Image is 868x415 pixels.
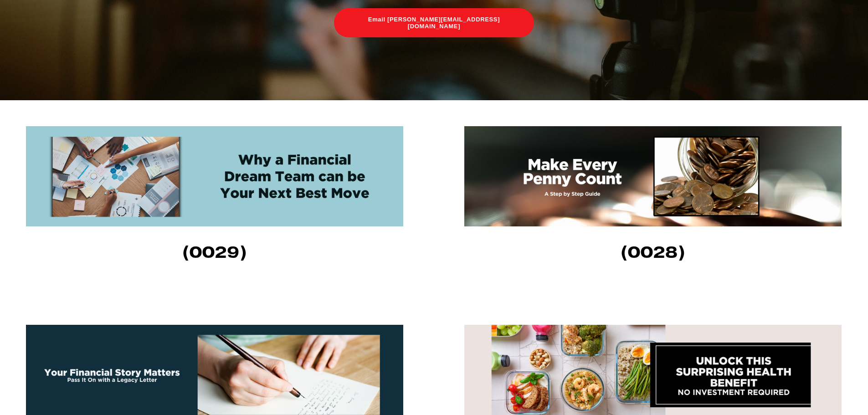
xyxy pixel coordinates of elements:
img: Make Every Penny Count: A Step-by-Step Guide! (0028) In my opinion, setting smart financial goals... [464,126,842,226]
strong: (0028) [621,241,685,262]
a: Email [PERSON_NAME][EMAIL_ADDRESS][DOMAIN_NAME] [334,8,534,37]
img: Why a Financial Dream Team can be Your Next Best Move (0029) Building a financial team can be sig... [26,126,403,226]
strong: (0029) [182,241,247,262]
